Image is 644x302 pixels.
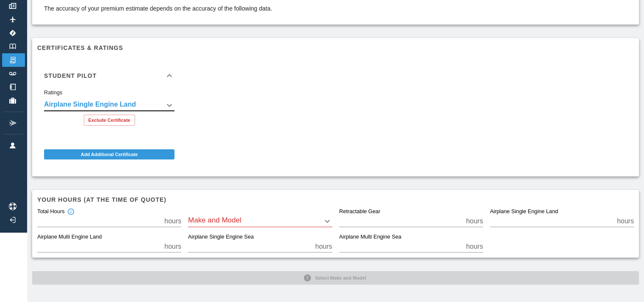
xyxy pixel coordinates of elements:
[466,242,483,252] p: hours
[84,115,135,126] button: Exclude Certificate
[339,233,401,241] label: Airplane Multi Engine Sea
[44,149,174,159] button: Add Additional Certificate
[44,73,97,79] h6: Student Pilot
[37,89,181,132] div: Student Pilot
[339,208,380,216] label: Retractable Gear
[67,208,75,216] svg: Total hours in fixed-wing aircraft
[37,43,634,52] h6: Certificates & Ratings
[44,89,62,96] label: Ratings
[315,242,332,252] p: hours
[37,208,75,216] div: Total Hours
[37,62,181,89] div: Student Pilot
[617,216,634,226] p: hours
[490,208,558,216] label: Airplane Single Engine Land
[37,233,102,241] label: Airplane Multi Engine Land
[44,4,272,13] p: The accuracy of your premium estimate depends on the accuracy of the following data.
[466,216,483,226] p: hours
[188,233,254,241] label: Airplane Single Engine Sea
[164,242,181,252] p: hours
[37,195,634,204] h6: Your hours (at the time of quote)
[44,99,174,111] div: Airplane Single Engine Land
[164,216,181,226] p: hours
